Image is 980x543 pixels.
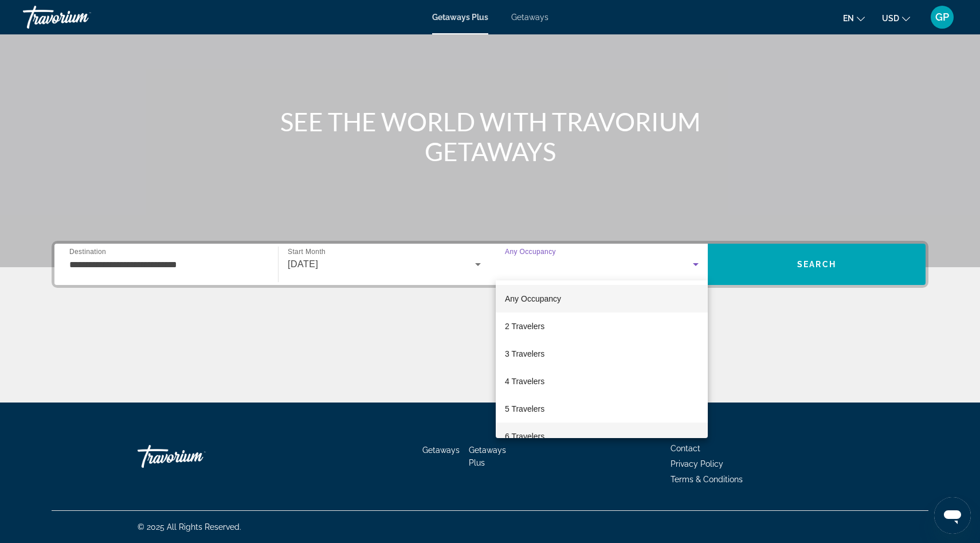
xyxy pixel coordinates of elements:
[505,374,544,388] span: 4 Travelers
[505,429,544,443] span: 6 Travelers
[505,347,544,361] span: 3 Travelers
[505,294,561,303] span: Any Occupancy
[505,319,544,333] span: 2 Travelers
[505,402,544,416] span: 5 Travelers
[934,497,971,534] iframe: Button to launch messaging window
